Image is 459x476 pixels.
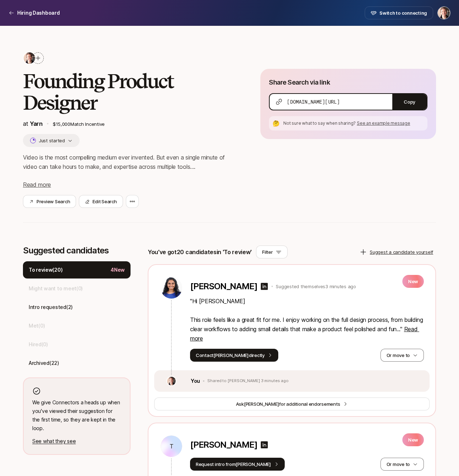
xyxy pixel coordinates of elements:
[256,246,287,258] button: Filter
[207,379,289,384] p: Shared to [PERSON_NAME] 3 minutes ago
[380,458,424,471] button: Or move to
[191,377,200,385] p: You
[148,247,252,257] p: You've got 20 candidates in 'To review'
[272,119,280,128] div: 🤔
[154,398,430,410] button: Ask[PERSON_NAME]for additional endorsements
[269,77,330,87] p: Share Search via link
[23,153,237,171] p: Video is the most compelling medium ever invented. But even a single minute of video can take hou...
[190,458,285,471] button: Request intro from[PERSON_NAME]
[23,119,43,128] p: at
[23,134,80,147] button: Just started
[365,6,433,19] button: Switch to connecting
[161,277,182,299] img: 6bad68ed_8985_4575_8a0b_269375874048.jpg
[380,349,424,362] button: Or move to
[23,246,131,256] p: Suggested candidates
[236,400,340,408] span: Ask for additional endorsements
[283,120,425,127] p: Not sure what to say when sharing?
[190,440,257,450] p: [PERSON_NAME]
[190,296,424,343] p: " Hi [PERSON_NAME] This role feels like a great fit for me. I enjoy working on the full design pr...
[29,266,62,274] p: To review ( 20 )
[190,349,278,362] button: Contact[PERSON_NAME]directly
[17,9,60,17] p: Hiring Dashboard
[402,275,424,288] p: New
[29,284,83,293] p: Might want to meet ( 0 )
[437,6,450,19] button: Jasper Story
[244,401,279,407] span: [PERSON_NAME]
[29,359,59,367] p: Archived ( 22 )
[30,120,43,127] a: Yarn
[23,195,76,208] button: Preview Search
[392,94,427,110] button: Copy
[53,120,238,128] p: $15,000 Match Incentive
[190,281,257,291] p: [PERSON_NAME]
[379,9,427,16] span: Switch to connecting
[24,52,35,64] img: 8cb3e434_9646_4a7a_9a3b_672daafcbcea.jpg
[29,303,73,311] p: Intro requested ( 2 )
[276,283,356,290] p: Suggested themselves 3 minutes ago
[32,437,121,446] p: See what they see
[370,248,433,256] p: Suggest a candidate yourself
[32,398,121,433] p: We give Connectors a heads up when you've viewed their suggestion for the first time, so they are...
[438,7,450,19] img: Jasper Story
[287,98,340,105] span: [DOMAIN_NAME][URL]
[29,322,45,330] p: Met ( 0 )
[357,120,410,126] span: See an example message
[167,377,176,385] img: 8cb3e434_9646_4a7a_9a3b_672daafcbcea.jpg
[23,181,51,188] span: Read more
[170,442,174,451] p: T
[402,433,424,446] p: New
[29,340,48,349] p: Hired ( 0 )
[23,70,237,113] h2: Founding Product Designer
[110,266,125,274] p: 4 New
[79,195,123,208] button: Edit Search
